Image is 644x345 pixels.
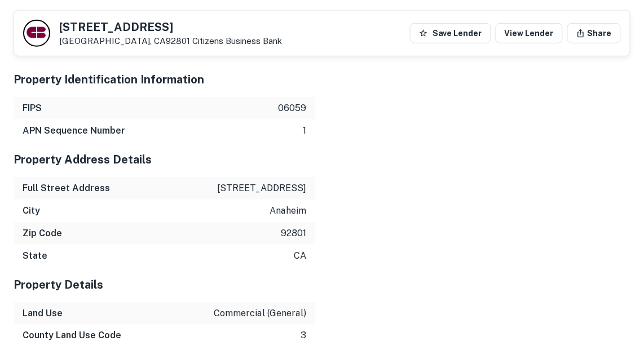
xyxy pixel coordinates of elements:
h6: APN Sequence Number [23,124,125,138]
h5: [STREET_ADDRESS] [59,21,282,33]
p: 1 [303,124,306,138]
h6: Full Street Address [23,182,110,195]
p: 92801 [281,227,306,240]
h6: State [23,249,47,263]
p: [STREET_ADDRESS] [217,182,306,195]
p: ca [294,249,306,263]
h6: City [23,204,40,218]
p: [GEOGRAPHIC_DATA], CA92801 [59,36,282,46]
p: 3 [301,329,306,343]
iframe: Chat Widget [588,255,644,309]
p: 06059 [278,101,306,115]
h6: Land Use [23,307,63,320]
button: Share [567,23,621,43]
button: Save Lender [410,23,491,43]
h5: Property Details [14,276,315,293]
h5: Property Address Details [14,151,315,168]
h5: Property Identification Information [14,71,315,88]
h6: Zip Code [23,227,62,240]
a: Citizens Business Bank [192,36,282,46]
h6: County Land Use Code [23,329,121,343]
p: anaheim [270,204,306,218]
h6: FIPS [23,101,42,115]
p: commercial (general) [214,307,306,320]
a: View Lender [496,23,563,43]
